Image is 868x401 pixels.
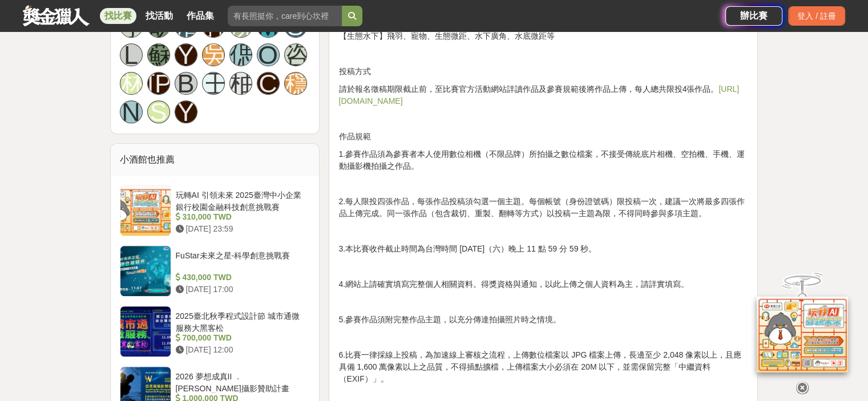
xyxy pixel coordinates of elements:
p: 【生態水下】飛羽、寵物、生態微距、水下廣角、水底微距等 [338,30,748,42]
a: N [120,100,143,123]
a: [URL][DOMAIN_NAME] [338,84,739,106]
p: 請於報名徵稿期限截止前，至比賽官方活動網站詳讀作品及參賽規範後將作品上傳，每人總共限投4張作品。 [338,83,748,107]
img: d2146d9a-e6f6-4337-9592-8cefde37ba6b.png [757,297,848,372]
p: 投稿方式 [338,66,748,78]
p: 6.比賽一律採線上投稿，為加速線上審核之流程，上傳數位檔案以 JPG 檔案上傳，長邊至少 2,048 像素以上，且應具備 1,600 萬像素以上之品質，不得插點擴檔，上傳檔案大小必須在 20M ... [338,349,748,385]
p: 3.本比賽收件截止時間為台灣時間 [DATE]（六）晚上 11 點 59 分 59 秒。 [338,243,748,255]
a: 玩轉AI 引領未來 2025臺灣中小企業銀行校園金融科技創意挑戰賽 310,000 TWD [DATE] 23:59 [120,185,310,236]
a: 柚 [229,72,252,95]
p: 5.參賽作品須附完整作品主題，以充分傳達拍攝照片時之情境。 [338,314,748,326]
p: 作品規範 [338,131,748,143]
div: 2025臺北秋季程式設計節 城市通微服務大黑客松 [176,310,306,332]
div: 小酒館也推薦 [111,144,320,176]
a: 找比賽 [100,8,136,24]
a: 作品集 [182,8,219,24]
a: L [120,43,143,66]
a: 辦比賽 [725,6,782,26]
input: 有長照挺你，care到心坎裡！青春出手，拍出照顧 影音徵件活動 [228,6,342,26]
a: 蘇 [147,43,170,66]
div: 登入 / 註冊 [788,6,845,26]
a: Y [175,100,197,123]
div: 310,000 TWD [176,211,306,223]
p: 2.每人限投四張作品，每張作品投稿須勾選一個主題。每個帳號（身份證號碼）限投稿一次，建議一次將最多四張作品上傳完成。同一張作品（包含裁切、重製、翻轉等方式）以投稿一主題為限，不得同時參與多項主題。 [338,196,748,220]
div: [DATE] 23:59 [176,223,306,235]
a: 穩 [284,72,307,95]
a: O [257,43,280,66]
a: 吳 [202,43,225,66]
a: S [147,100,170,123]
a: FuStar未來之星-科學創意挑戰賽 430,000 TWD [DATE] 17:00 [120,245,310,297]
div: [DATE] 17:00 [176,283,306,295]
a: 偲 [229,43,252,66]
p: 4.網站上請確實填寫完整個人相關資料。得獎資格與通知，以此上傳之個人資料為主，請詳實填寫。 [338,278,748,290]
a: [PERSON_NAME] [147,72,170,95]
a: 林 [120,72,143,95]
div: FuStar未來之星-科學創意挑戰賽 [176,250,306,272]
div: 玩轉AI 引領未來 2025臺灣中小企業銀行校園金融科技創意挑戰賽 [176,189,306,211]
a: Y [175,43,197,66]
div: 2026 夢想成真II ．[PERSON_NAME]攝影贊助計畫 [176,371,306,392]
a: 2025臺北秋季程式設計節 城市通微服務大黑客松 700,000 TWD [DATE] 12:00 [120,306,310,357]
div: [DATE] 12:00 [176,344,306,356]
p: 1.參賽作品須為參賽者本人使用數位相機（不限品牌）所拍攝之數位檔案，不接受傳統底片相機、空拍機、手機、運動攝影機拍攝之作品。 [338,148,748,172]
a: 王 [202,72,225,95]
a: B [175,72,197,95]
a: 找活動 [141,8,177,24]
div: 700,000 TWD [176,332,306,344]
a: 咨 [284,43,307,66]
div: 430,000 TWD [176,272,306,283]
a: C [257,72,280,95]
